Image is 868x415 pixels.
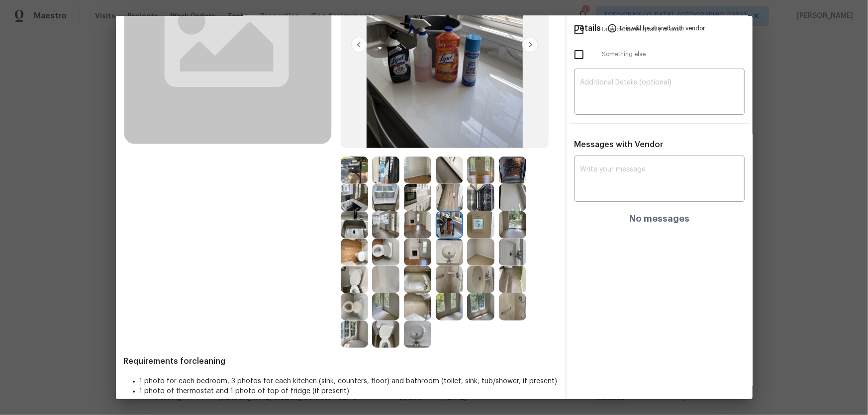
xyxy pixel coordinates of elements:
[602,50,745,59] span: Something else
[522,37,538,53] img: right-chevron-button-url
[567,42,753,67] div: Something else
[575,16,601,40] span: Details
[351,37,367,53] img: left-chevron-button-url
[575,141,664,149] span: Messages with Vendor
[124,356,558,366] span: Requirements for cleaning
[140,376,558,386] li: 1 photo for each bedroom, 3 photos for each kitchen (sink, counters, floor) and bathroom (toilet,...
[619,16,705,40] span: This will be shared with vendor
[140,386,558,396] li: 1 photo of thermostat and 1 photo of top of fridge (if present)
[629,214,689,224] h4: No messages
